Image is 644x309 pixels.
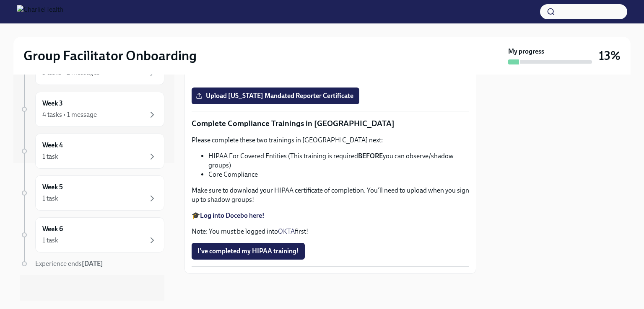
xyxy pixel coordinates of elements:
div: 1 task [42,236,58,245]
div: 1 task [42,194,58,203]
h3: 13% [599,48,621,63]
p: Please complete these two trainings in [GEOGRAPHIC_DATA] next: [192,136,469,145]
strong: [DATE] [82,260,103,268]
li: Core Compliance [208,170,469,179]
p: Note: You must be logged into first! [192,227,469,236]
li: HIPAA For Covered Entities (This training is required you can observe/shadow groups) [208,152,469,170]
span: Upload [US_STATE] Mandated Reporter Certificate [197,92,353,100]
p: Make sure to download your HIPAA certificate of completion. You'll need to upload when you sign u... [192,186,469,204]
strong: BEFORE [358,152,383,160]
a: Log into Docebo here! [200,211,265,219]
h2: Group Facilitator Onboarding [23,47,197,64]
h6: Week 6 [42,224,63,234]
span: Experience ends [35,260,103,268]
p: Complete Compliance Trainings in [GEOGRAPHIC_DATA] [192,118,469,129]
h6: Week 3 [42,99,63,108]
div: 4 tasks • 1 message [42,110,97,119]
p: 🎓 [192,211,469,220]
a: Week 51 task [20,175,164,211]
h6: Week 4 [42,141,63,150]
a: OKTA [278,227,295,235]
a: Week 61 task [20,217,164,252]
h6: Week 5 [42,183,63,192]
a: Week 34 tasks • 1 message [20,92,164,127]
label: Upload [US_STATE] Mandated Reporter Certificate [192,88,359,104]
span: I've completed my HIPAA training! [197,247,299,255]
strong: My progress [508,47,544,56]
a: Week 41 task [20,134,164,169]
div: 1 task [42,152,58,161]
button: I've completed my HIPAA training! [192,243,305,260]
img: CharlieHealth [17,5,63,18]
